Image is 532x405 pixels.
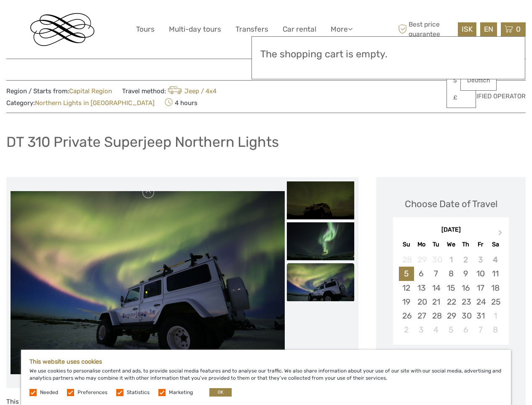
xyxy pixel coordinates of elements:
[458,295,473,309] div: Choose Thursday, October 23rd, 2025
[399,281,414,295] div: Choose Sunday, October 12th, 2025
[11,191,285,374] img: 3461b4c5108741fbbd4b5b056beefd0f_main_slider.jpg
[78,389,107,396] label: Preferences
[488,309,503,323] div: Choose Saturday, November 1st, 2025
[29,358,503,365] h5: This website uses cookies
[127,389,150,396] label: Statistics
[287,263,354,301] img: 3461b4c5108741fbbd4b5b056beefd0f_slider_thumbnail.jpg
[488,295,503,309] div: Choose Saturday, October 25th, 2025
[396,253,506,337] div: month 2025-10
[414,323,429,337] div: Choose Monday, November 3rd, 2025
[6,99,155,108] span: Category:
[6,87,112,96] span: Region / Starts from:
[414,281,429,295] div: Choose Monday, October 13th, 2025
[447,73,476,88] a: $
[488,253,503,267] div: Not available Saturday, October 4th, 2025
[473,281,488,295] div: Choose Friday, October 17th, 2025
[30,13,94,46] img: Reykjavik Residence
[40,389,58,396] label: Needed
[166,87,217,95] a: Jeep / 4x4
[488,323,503,337] div: Choose Saturday, November 8th, 2025
[283,23,316,35] a: Car rental
[473,323,488,337] div: Choose Friday, November 7th, 2025
[414,253,429,267] div: Not available Monday, September 29th, 2025
[488,239,503,250] div: Sa
[122,85,217,97] span: Travel method:
[169,23,221,35] a: Multi-day tours
[458,323,473,337] div: Choose Thursday, November 6th, 2025
[169,389,193,396] label: Marketing
[444,239,458,250] div: We
[21,350,511,405] div: We use cookies to personalise content and ads, to provide social media features and to analyse ou...
[414,239,429,250] div: Mo
[473,239,488,250] div: Fr
[464,92,526,101] span: Verified Operator
[444,267,458,281] div: Choose Wednesday, October 8th, 2025
[399,309,414,323] div: Choose Sunday, October 26th, 2025
[399,253,414,267] div: Not available Sunday, September 28th, 2025
[495,228,508,241] button: Next Month
[414,309,429,323] div: Choose Monday, October 27th, 2025
[399,323,414,337] div: Choose Sunday, November 2nd, 2025
[480,22,497,36] div: EN
[429,253,444,267] div: Not available Tuesday, September 30th, 2025
[414,295,429,309] div: Choose Monday, October 20th, 2025
[444,309,458,323] div: Choose Wednesday, October 29th, 2025
[287,181,354,219] img: ac05cf40673440bcb3e8cf4c9c0c4d50_slider_thumbnail.jpg
[444,253,458,267] div: Not available Wednesday, October 1st, 2025
[488,267,503,281] div: Choose Saturday, October 11th, 2025
[429,239,444,250] div: Tu
[447,90,476,105] a: £
[429,281,444,295] div: Choose Tuesday, October 14th, 2025
[458,253,473,267] div: Not available Thursday, October 2nd, 2025
[405,197,497,211] div: Choose Date of Travel
[458,309,473,323] div: Choose Thursday, October 30th, 2025
[473,309,488,323] div: Choose Friday, October 31st, 2025
[473,267,488,281] div: Choose Friday, October 10th, 2025
[458,267,473,281] div: Choose Thursday, October 9th, 2025
[331,23,353,35] a: More
[393,226,509,235] div: [DATE]
[515,25,522,33] span: 0
[444,323,458,337] div: Choose Wednesday, November 5th, 2025
[396,20,456,38] span: Best price guarantee
[260,49,516,60] h3: The shopping cart is empty.
[235,23,268,35] a: Transfers
[165,97,198,108] span: 4 hours
[287,222,354,260] img: c91789d7c26a42a4bbb4687f621beddf_slider_thumbnail.jpg
[69,87,112,95] a: Capital Region
[458,281,473,295] div: Choose Thursday, October 16th, 2025
[429,267,444,281] div: Choose Tuesday, October 7th, 2025
[399,295,414,309] div: Choose Sunday, October 19th, 2025
[462,25,473,33] span: ISK
[473,295,488,309] div: Choose Friday, October 24th, 2025
[429,323,444,337] div: Choose Tuesday, November 4th, 2025
[35,99,155,107] a: Northern Lights in [GEOGRAPHIC_DATA]
[209,388,232,397] button: OK
[414,267,429,281] div: Choose Monday, October 6th, 2025
[458,239,473,250] div: Th
[444,295,458,309] div: Choose Wednesday, October 22nd, 2025
[473,253,488,267] div: Not available Friday, October 3rd, 2025
[399,239,414,250] div: Su
[429,295,444,309] div: Choose Tuesday, October 21st, 2025
[444,281,458,295] div: Choose Wednesday, October 15th, 2025
[136,23,155,35] a: Tours
[6,133,279,151] h1: DT 310 Private Superjeep Northern Lights
[461,73,496,88] a: Deutsch
[488,281,503,295] div: Choose Saturday, October 18th, 2025
[399,267,414,281] div: Choose Sunday, October 5th, 2025
[429,309,444,323] div: Choose Tuesday, October 28th, 2025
